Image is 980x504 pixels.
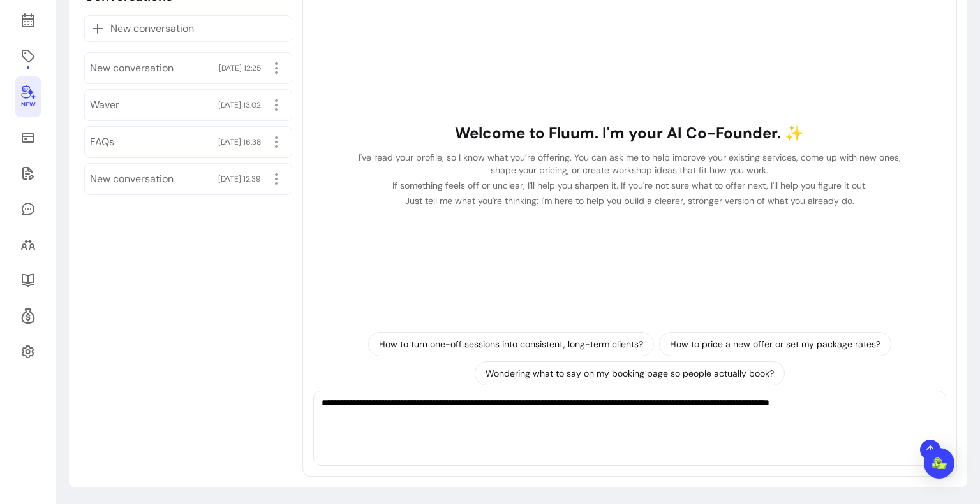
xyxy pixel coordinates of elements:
span: [DATE] 12:25 [219,63,261,73]
span: New conversation [90,171,174,187]
span: New conversation [90,61,174,76]
a: Calendar [15,5,41,36]
span: Waver [90,97,119,113]
span: FAQs [90,134,114,150]
a: Resources [15,265,41,296]
p: How to price a new offer or set my package rates? [670,338,880,350]
div: Open Intercom Messenger [924,448,954,479]
span: New conversation [110,21,194,36]
a: Settings [15,336,41,367]
p: If something feels off or unclear, I'll help you sharpen it. If you're not sure what to offer nex... [354,179,905,192]
a: Offerings [15,41,41,71]
a: Waivers [15,158,41,189]
textarea: Ask me anything... [322,396,938,435]
span: [DATE] 16:38 [218,137,261,147]
h1: Welcome to Fluum. I'm your AI Co-Founder. ✨ [354,123,905,143]
span: New [21,101,35,109]
a: New [15,76,41,117]
span: [DATE] 12:39 [218,174,261,184]
span: [DATE] 13:02 [218,100,261,110]
p: How to turn one-off sessions into consistent, long-term clients? [379,338,643,350]
p: Wondering what to say on my booking page so people actually book? [486,367,774,380]
a: Sales [15,122,41,153]
p: I've read your profile, so I know what you’re offering. You can ask me to help improve your exist... [354,151,905,176]
p: Just tell me what you're thinking: I'm here to help you build a clearer, stronger version of what... [354,194,905,207]
a: Refer & Earn [15,301,41,331]
a: My Messages [15,194,41,224]
a: Clients [15,229,41,260]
